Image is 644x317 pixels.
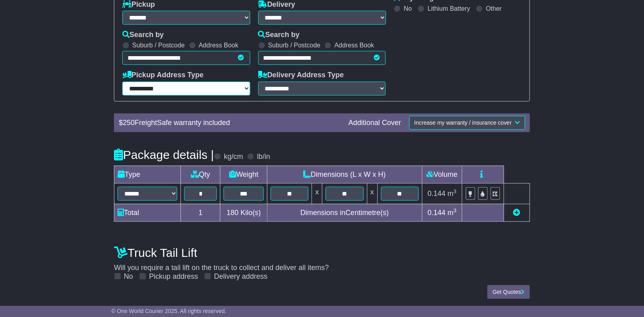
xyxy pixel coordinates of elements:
[404,5,412,12] label: No
[110,242,534,281] div: Will you require a tail lift on the truck to collect and deliver all items?
[513,209,520,217] a: Add new item
[486,5,502,12] label: Other
[220,166,267,183] td: Weight
[428,5,470,12] label: Lithium Battery
[428,209,446,217] span: 0.144
[487,285,530,299] button: Get Quotes
[454,188,457,194] sup: 3
[454,207,457,213] sup: 3
[181,166,220,183] td: Qty
[267,166,422,183] td: Dimensions (L x W x H)
[312,183,322,204] td: x
[114,166,181,183] td: Type
[115,119,345,127] div: $ FreightSafe warranty included
[122,0,155,9] label: Pickup
[149,272,198,281] label: Pickup address
[258,0,295,9] label: Delivery
[448,190,457,198] span: m
[448,209,457,217] span: m
[224,153,243,161] label: kg/cm
[227,209,239,217] span: 180
[114,204,181,221] td: Total
[267,204,422,221] td: Dimensions in Centimetre(s)
[122,71,204,80] label: Pickup Address Type
[345,119,405,127] div: Additional Cover
[220,204,267,221] td: Kilo(s)
[409,116,525,130] button: Increase my warranty / insurance cover
[181,204,220,221] td: 1
[258,71,344,80] label: Delivery Address Type
[257,153,270,161] label: lb/in
[124,272,133,281] label: No
[258,31,300,39] label: Search by
[414,119,512,126] span: Increase my warranty / insurance cover
[422,166,462,183] td: Volume
[214,272,267,281] label: Delivery address
[114,148,214,161] h4: Package details |
[123,119,135,127] span: 250
[132,41,185,49] label: Suburb / Postcode
[122,31,164,39] label: Search by
[428,190,446,198] span: 0.144
[114,246,530,259] h4: Truck Tail Lift
[268,41,321,49] label: Suburb / Postcode
[199,41,239,49] label: Address Book
[111,308,226,314] span: © One World Courier 2025. All rights reserved.
[367,183,377,204] td: x
[334,41,374,49] label: Address Book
